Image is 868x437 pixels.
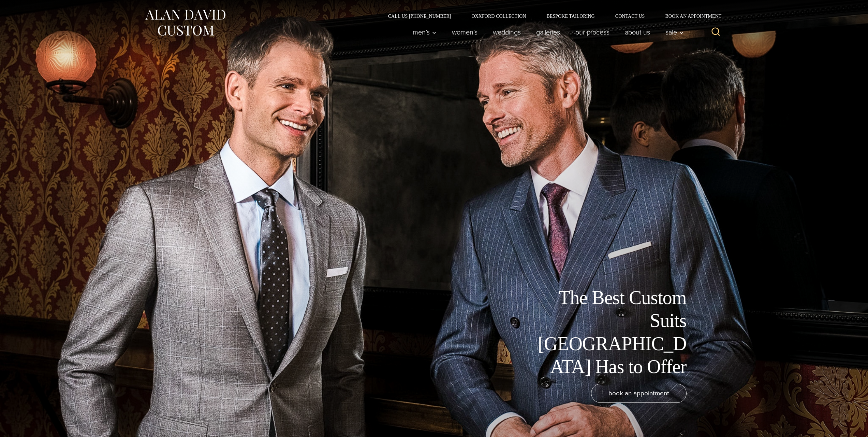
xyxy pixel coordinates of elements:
[536,14,605,18] a: Bespoke Tailoring
[461,14,536,18] a: Oxxford Collection
[655,14,724,18] a: Book an Appointment
[528,25,568,39] a: Galleries
[608,388,669,398] span: book an appointment
[533,286,687,378] h1: The Best Custom Suits [GEOGRAPHIC_DATA] Has to Offer
[378,14,724,18] nav: Secondary Navigation
[605,14,655,18] a: Contact Us
[708,24,724,40] button: View Search Form
[444,25,485,39] a: Women’s
[405,25,687,39] nav: Primary Navigation
[413,29,437,36] span: Men’s
[485,25,528,39] a: weddings
[568,25,617,39] a: Our Process
[665,29,684,36] span: Sale
[144,8,226,38] img: Alan David Custom
[617,25,658,39] a: About Us
[378,14,461,18] a: Call Us [PHONE_NUMBER]
[591,384,687,403] a: book an appointment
